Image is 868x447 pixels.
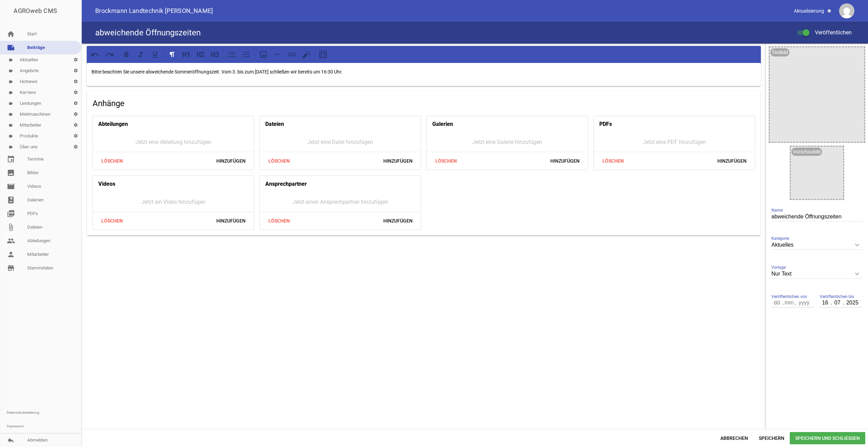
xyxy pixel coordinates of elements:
div: Titelbild [770,48,789,56]
span: Löschen [96,155,128,167]
i: label [9,123,13,128]
i: home [7,30,15,38]
i: settings [70,76,81,87]
span: Speichern [753,432,790,444]
i: reply [7,436,15,444]
i: event [7,155,15,163]
p: Bitte beachten Sie unsere abweichende Sommeröffnungszeit. Vom 3. bis zum [DATE] schließen wir ber... [91,68,756,76]
h4: Videos [98,179,115,189]
i: photo_album [7,196,15,204]
i: settings [70,109,81,120]
span: Löschen [96,215,128,227]
div: Jetzt eine PDF hinzufügen [594,132,755,152]
span: Abbrechen [715,432,753,444]
h4: abweichende Öffnungszeiten [95,27,201,38]
h4: Ansprechpartner [265,179,307,189]
div: Jetzt ein Video hinzufügen [93,192,254,212]
i: keyboard_arrow_down [852,239,863,250]
i: settings [70,65,81,76]
span: Hinzufügen [378,155,418,167]
span: Löschen [263,215,295,227]
input: mm [783,298,795,307]
i: label [9,145,13,149]
span: Löschen [597,155,629,167]
span: Brockmann Landtechnik [PERSON_NAME] [95,8,213,14]
span: Hinzufügen [712,155,752,167]
i: people [7,237,15,245]
div: Jetzt einen Ansprechpartner hinzufügen [260,192,421,212]
i: attach_file [7,223,15,231]
span: Löschen [430,155,462,167]
span: Hinzufügen [545,155,585,167]
div: Jetzt eine Galerie hinzufügen [427,132,588,152]
div: Jetzt eine Datei hinzufügen [260,132,421,152]
i: label [9,69,13,73]
span: Hinzufügen [378,215,418,227]
input: yyyy [844,298,861,307]
div: Vorschaubild [791,148,822,156]
i: settings [70,142,81,152]
i: settings [70,54,81,65]
i: settings [70,131,81,142]
input: dd [771,298,783,307]
i: label [9,80,13,84]
i: person [7,250,15,259]
i: settings [70,120,81,131]
h4: PDFs [599,119,612,130]
h4: Dateien [265,119,284,130]
span: Speichern und Schließen [790,432,865,444]
h4: Galerien [432,119,453,130]
i: picture_as_pdf [7,210,15,218]
input: yyyy [795,298,812,307]
span: Veröffentlichen bis [820,293,854,300]
span: Hinzufügen [211,215,251,227]
i: movie [7,182,15,191]
i: settings [70,87,81,98]
input: dd [820,298,831,307]
i: label [9,101,13,106]
h4: Abteilungen [98,119,128,130]
input: mm [831,298,844,307]
span: Löschen [263,155,295,167]
i: label [9,112,13,117]
i: image [7,169,15,177]
i: label [9,58,13,62]
i: keyboard_arrow_down [852,268,863,279]
i: label [9,90,13,95]
span: Veröffentlichen von [771,293,807,300]
div: Jetzt eine Abteilung hinzufügen [93,132,254,152]
i: settings [70,98,81,109]
i: note [7,44,15,52]
span: Veröffentlichen [807,29,852,36]
span: Hinzufügen [211,155,251,167]
i: store_mall_directory [7,264,15,272]
h4: Anhänge [93,98,755,109]
i: label [9,134,13,138]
